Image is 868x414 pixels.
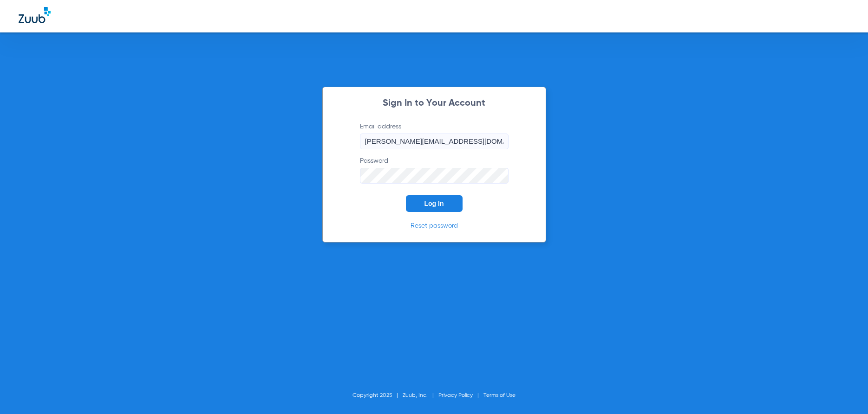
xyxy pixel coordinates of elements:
li: Zuub, Inc. [403,391,438,400]
h2: Sign In to Your Account [346,99,522,108]
li: Copyright 2025 [352,391,403,400]
a: Privacy Policy [438,393,473,398]
img: Zuub Logo [19,7,51,23]
label: Email address [360,122,509,149]
a: Terms of Use [483,393,516,398]
a: Reset password [411,223,458,229]
label: Password [360,156,509,184]
input: Password [360,168,509,184]
button: Log In [406,195,463,212]
input: Email address [360,134,509,149]
span: Log In [424,200,444,207]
